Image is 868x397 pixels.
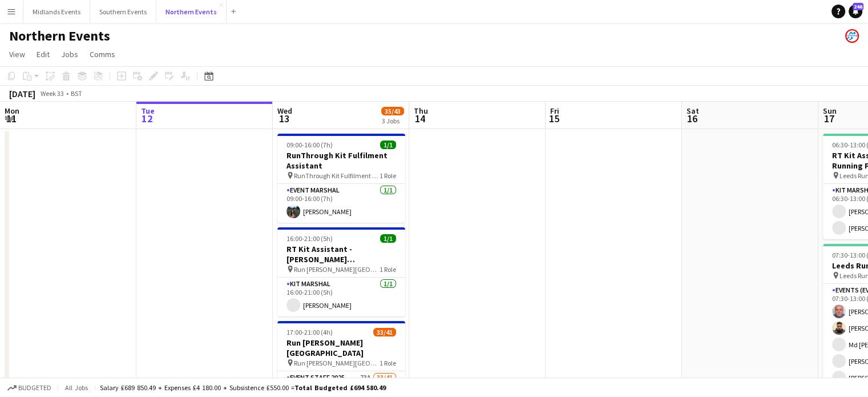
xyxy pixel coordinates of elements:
[9,49,25,59] span: View
[548,112,559,125] span: 15
[277,106,292,116] span: Wed
[9,88,35,99] div: [DATE]
[550,106,559,116] span: Fri
[277,244,405,264] h3: RT Kit Assistant - [PERSON_NAME][GEOGRAPHIC_DATA]
[412,112,428,125] span: 14
[90,1,156,23] button: Southern Events
[71,89,82,98] div: BST
[23,1,90,23] button: Midlands Events
[380,234,396,243] span: 1/1
[6,382,53,394] button: Budgeted
[3,112,19,125] span: 11
[286,234,333,243] span: 16:00-21:00 (5h)
[380,171,396,180] span: 1 Role
[90,49,115,59] span: Comms
[380,141,396,149] span: 1/1
[141,106,155,116] span: Tue
[380,359,396,367] span: 1 Role
[56,47,83,62] a: Jobs
[277,184,405,223] app-card-role: Event Marshal1/109:00-16:00 (7h)[PERSON_NAME]
[63,383,90,392] span: All jobs
[821,112,837,125] span: 17
[286,141,333,149] span: 09:00-16:00 (7h)
[823,106,837,116] span: Sun
[18,384,51,392] span: Budgeted
[277,134,405,223] app-job-card: 09:00-16:00 (7h)1/1RunThrough Kit Fulfilment Assistant RunThrough Kit Fulfilment Assistant1 RoleE...
[277,278,405,316] app-card-role: Kit Marshal1/116:00-21:00 (5h)[PERSON_NAME]
[32,47,54,62] a: Edit
[61,49,78,59] span: Jobs
[286,328,333,336] span: 17:00-21:00 (4h)
[845,29,859,43] app-user-avatar: RunThrough Events
[294,383,386,392] span: Total Budgeted £694 580.49
[687,106,699,116] span: Sat
[9,27,110,45] h1: Northern Events
[849,5,862,18] a: 246
[85,47,120,62] a: Comms
[685,112,699,125] span: 16
[139,112,155,125] span: 12
[294,359,380,367] span: Run [PERSON_NAME][GEOGRAPHIC_DATA]
[277,150,405,171] h3: RunThrough Kit Fulfilment Assistant
[294,171,380,180] span: RunThrough Kit Fulfilment Assistant
[373,328,396,336] span: 33/41
[100,383,386,392] div: Salary £689 850.49 + Expenses £4 180.00 + Subsistence £550.00 =
[277,227,405,316] app-job-card: 16:00-21:00 (5h)1/1RT Kit Assistant - [PERSON_NAME][GEOGRAPHIC_DATA] Run [PERSON_NAME][GEOGRAPHIC...
[380,265,396,274] span: 1 Role
[382,117,403,125] div: 3 Jobs
[37,49,50,59] span: Edit
[853,3,863,10] span: 246
[5,106,19,116] span: Mon
[414,106,428,116] span: Thu
[276,112,292,125] span: 13
[294,265,380,274] span: Run [PERSON_NAME][GEOGRAPHIC_DATA]
[381,107,404,115] span: 35/43
[5,47,30,62] a: View
[277,338,405,358] h3: Run [PERSON_NAME][GEOGRAPHIC_DATA]
[38,89,66,98] span: Week 33
[156,1,227,23] button: Northern Events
